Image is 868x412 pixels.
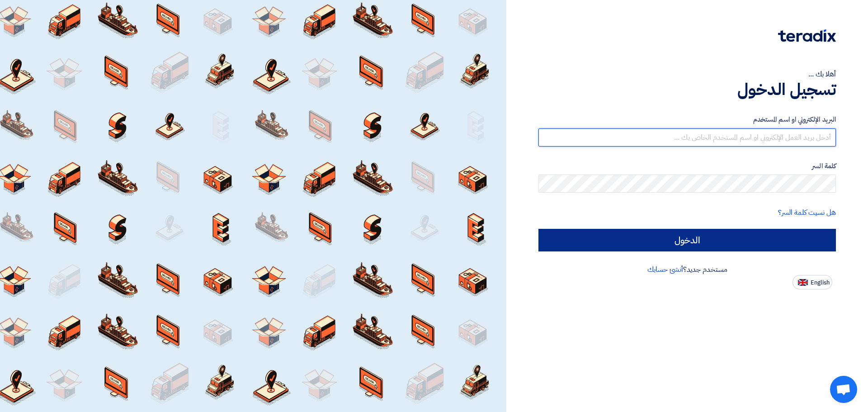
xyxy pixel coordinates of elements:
[647,264,683,275] a: أنشئ حسابك
[538,128,836,147] input: أدخل بريد العمل الإلكتروني او اسم المستخدم الخاص بك ...
[793,275,832,289] button: English
[811,279,830,286] span: English
[538,161,836,171] label: كلمة السر
[798,279,808,286] img: en-US.png
[830,376,857,403] div: دردشة مفتوحة
[538,264,836,275] div: مستخدم جديد؟
[538,114,836,125] label: البريد الإلكتروني او اسم المستخدم
[538,80,836,99] h1: تسجيل الدخول
[778,207,836,218] a: هل نسيت كلمة السر؟
[538,229,836,251] input: الدخول
[538,69,836,80] div: أهلا بك ...
[778,29,836,42] img: Teradix logo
